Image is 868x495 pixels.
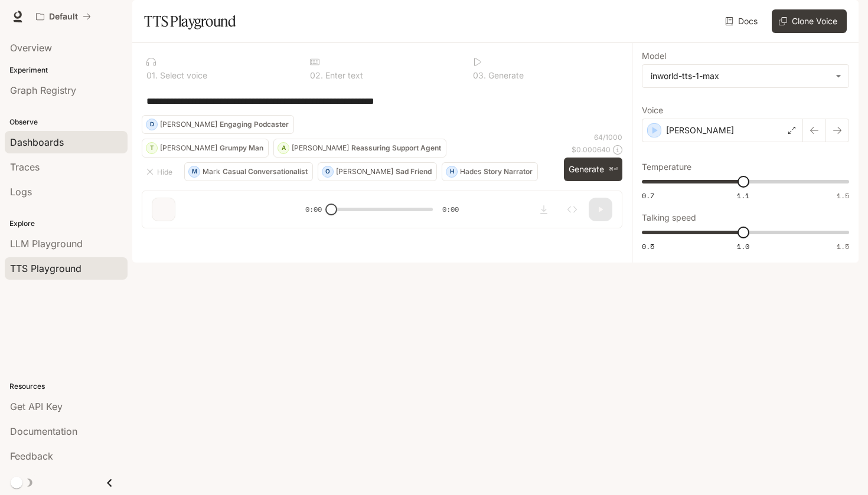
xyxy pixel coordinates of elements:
p: Talking speed [642,214,696,222]
p: Select voice [158,71,207,80]
div: T [146,139,157,158]
span: 1.5 [837,191,849,201]
p: Sad Friend [396,168,432,175]
p: Mark [203,168,220,175]
p: 0 3 . [473,71,486,80]
p: Generate [486,71,524,80]
button: O[PERSON_NAME]Sad Friend [318,162,437,181]
h1: TTS Playground [144,9,236,33]
p: [PERSON_NAME] [292,145,349,152]
span: 1.1 [737,191,749,201]
button: T[PERSON_NAME]Grumpy Man [142,139,269,158]
button: D[PERSON_NAME]Engaging Podcaster [142,115,294,134]
p: Grumpy Man [220,145,263,152]
p: Hades [460,168,481,175]
div: H [446,162,457,181]
p: [PERSON_NAME] [160,145,217,152]
div: A [278,139,289,158]
span: 1.0 [737,241,749,251]
div: D [146,115,157,134]
p: Enter text [323,71,363,80]
p: Temperature [642,163,691,171]
p: Engaging Podcaster [220,121,289,128]
p: Reassuring Support Agent [351,145,441,152]
p: [PERSON_NAME] [666,124,734,136]
p: 64 / 1000 [594,132,622,142]
p: [PERSON_NAME] [160,121,217,128]
span: 0.7 [642,191,654,201]
p: 0 2 . [310,71,323,80]
span: 0.5 [642,241,654,251]
p: [PERSON_NAME] [336,168,393,175]
p: Casual Conversationalist [223,168,308,175]
div: M [189,162,200,181]
p: 0 1 . [146,71,158,80]
p: Story Narrator [484,168,533,175]
button: Generate⌘⏎ [564,158,622,182]
button: A[PERSON_NAME]Reassuring Support Agent [273,139,446,158]
div: inworld-tts-1-max [651,70,830,82]
span: 1.5 [837,241,849,251]
button: MMarkCasual Conversationalist [184,162,313,181]
button: HHadesStory Narrator [442,162,538,181]
button: Clone Voice [772,9,847,33]
p: ⌘⏎ [609,166,618,173]
button: Hide [142,162,180,181]
div: inworld-tts-1-max [642,65,849,87]
p: Voice [642,106,663,114]
p: Default [49,12,78,22]
p: Model [642,52,666,60]
button: All workspaces [31,5,96,28]
div: O [322,162,333,181]
a: Docs [723,9,762,33]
